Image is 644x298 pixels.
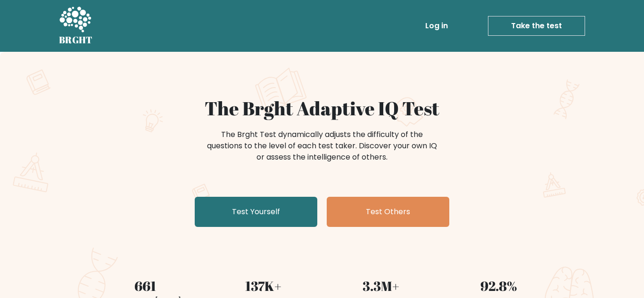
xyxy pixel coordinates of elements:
h1: The Brght Adaptive IQ Test [92,97,552,120]
a: BRGHT [59,4,93,48]
div: 137K+ [210,276,316,296]
a: Log in [421,16,452,35]
div: 3.3M+ [328,276,434,296]
a: Test Others [327,197,449,227]
div: 661 [92,276,198,296]
div: The Brght Test dynamically adjusts the difficulty of the questions to the level of each test take... [204,129,440,163]
h5: BRGHT [59,34,93,46]
a: Test Yourself [195,197,317,227]
div: 92.8% [446,276,552,296]
a: Take the test [488,16,585,36]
